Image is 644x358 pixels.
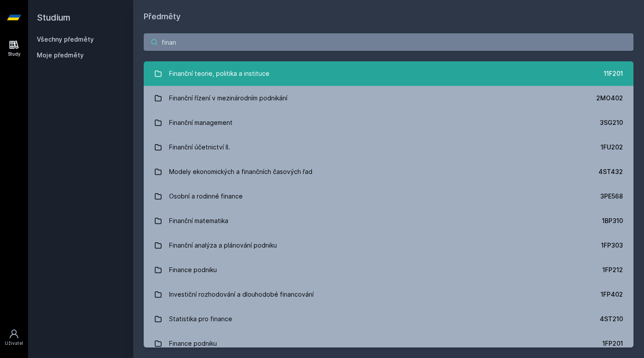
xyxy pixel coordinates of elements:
[169,138,230,156] div: Finanční účetnictví II.
[169,89,287,107] div: Finanční řízení v mezinárodním podnikání
[169,261,217,279] div: Finance podniku
[602,266,623,274] div: 1FP212
[37,35,94,43] a: Všechny předměty
[169,310,232,328] div: Statistika pro finance
[144,184,633,209] a: Osobní a rodinné finance 3PE568
[169,286,314,303] div: Investiční rozhodování a dlouhodobé financování
[169,65,269,82] div: Finanční teorie, politika a instituce
[169,114,233,131] div: Finanční management
[144,110,633,135] a: Finanční management 3SG210
[601,241,623,250] div: 1FP303
[2,35,26,62] a: Study
[37,51,84,60] span: Moje předměty
[144,209,633,233] a: Finanční matematika 1BP310
[169,212,228,230] div: Finanční matematika
[169,335,217,352] div: Finance podniku
[8,51,21,57] div: Study
[144,331,633,356] a: Finance podniku 1FP201
[144,282,633,307] a: Investiční rozhodování a dlouhodobé financování 1FP402
[144,33,633,51] input: Název nebo ident předmětu…
[144,11,633,23] h1: Předměty
[144,86,633,110] a: Finanční řízení v mezinárodním podnikání 2MO402
[169,163,312,181] div: Modely ekonomických a finančních časových řad
[169,188,243,205] div: Osobní a rodinné finance
[144,160,633,184] a: Modely ekonomických a finančních časových řad 4ST432
[602,339,623,348] div: 1FP201
[2,324,26,351] a: Uživatel
[144,135,633,160] a: Finanční účetnictví II. 1FU202
[144,233,633,258] a: Finanční analýza a plánování podniku 1FP303
[5,340,23,347] div: Uživatel
[601,290,623,299] div: 1FP402
[598,167,623,176] div: 4ST432
[600,315,623,323] div: 4ST210
[144,61,633,86] a: Finanční teorie, politika a instituce 11F201
[601,143,623,152] div: 1FU202
[604,69,623,78] div: 11F201
[596,94,623,103] div: 2MO402
[602,216,623,225] div: 1BP310
[144,307,633,331] a: Statistika pro finance 4ST210
[169,237,277,254] div: Finanční analýza a plánování podniku
[600,192,623,201] div: 3PE568
[600,118,623,127] div: 3SG210
[144,258,633,282] a: Finance podniku 1FP212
